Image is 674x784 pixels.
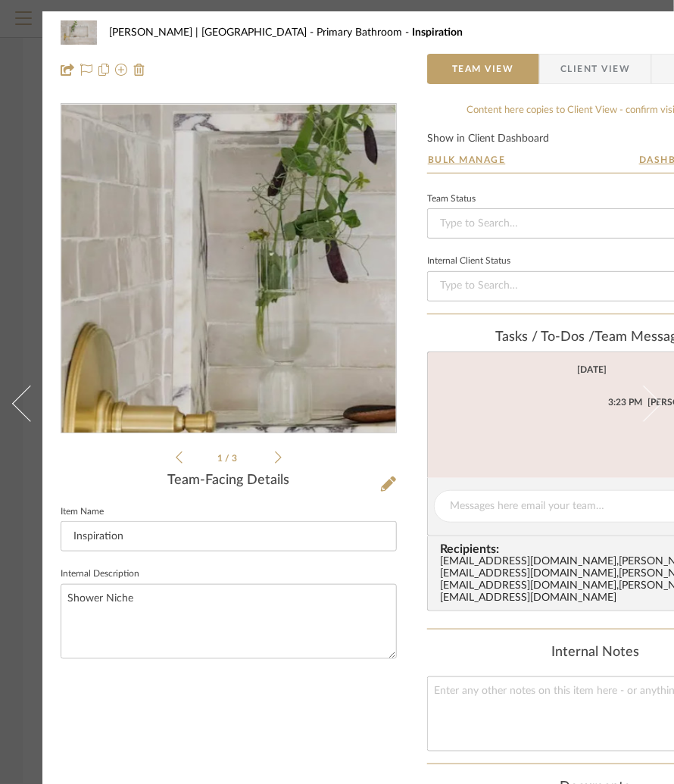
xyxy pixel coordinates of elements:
[232,454,240,463] span: 3
[427,258,510,265] div: Internal Client Status
[61,159,396,379] img: 7f188357-1b7b-4360-9fe0-74a344806830_436x436.jpg
[427,195,476,203] div: Team Status
[452,54,514,84] span: Team View
[133,64,145,76] img: Remove from project
[560,54,630,84] span: Client View
[496,330,595,344] span: Tasks / To-Dos /
[608,395,642,409] div: 3:23 PM
[61,570,139,578] label: Internal Description
[61,508,104,516] label: Item Name
[61,105,396,433] div: 0
[317,27,412,38] span: Primary Bathroom
[61,521,397,551] input: Enter Item Name
[218,454,226,463] span: 1
[427,153,507,167] button: Bulk Manage
[578,364,607,375] div: [DATE]
[109,27,317,38] span: [PERSON_NAME] | [GEOGRAPHIC_DATA]
[412,27,463,38] span: Inspiration
[226,454,232,463] span: /
[61,473,397,489] div: Team-Facing Details
[61,17,97,48] img: 7f188357-1b7b-4360-9fe0-74a344806830_48x40.jpg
